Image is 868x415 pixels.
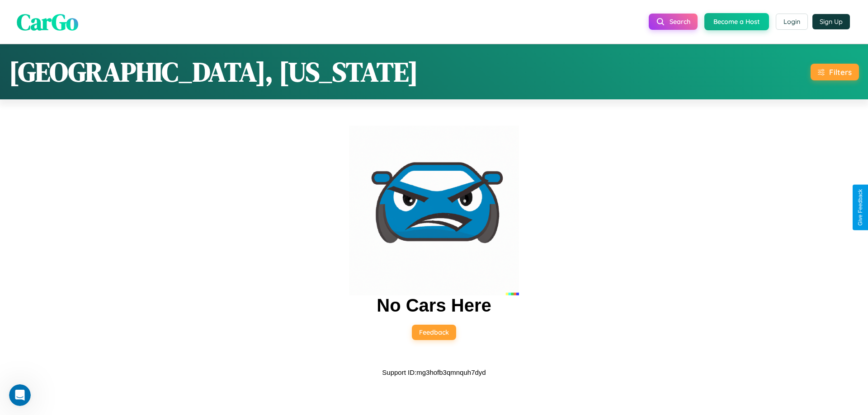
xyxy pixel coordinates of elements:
button: Login [776,14,808,30]
button: Sign Up [812,14,850,29]
div: Filters [829,67,852,77]
button: Become a Host [704,13,769,30]
span: CarGo [17,6,78,37]
iframe: Intercom live chat [9,384,31,406]
button: Search [649,14,698,30]
p: Support ID: mg3hofb3qmnquh7dyd [382,366,486,378]
div: Give Feedback [857,189,863,226]
img: car [349,126,519,295]
button: Filters [811,64,859,80]
h1: [GEOGRAPHIC_DATA], [US_STATE] [9,53,418,90]
span: Search [670,18,690,26]
button: Feedback [412,325,456,340]
h2: No Cars Here [377,295,491,316]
